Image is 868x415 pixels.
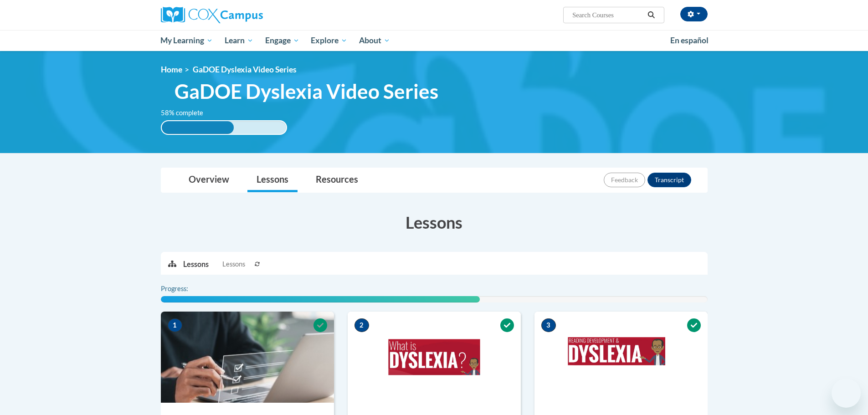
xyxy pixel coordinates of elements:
span: My Learning [160,35,213,46]
a: Lessons [247,168,298,192]
button: Search [644,10,658,20]
span: En español [670,36,709,45]
span: Learn [225,35,253,46]
a: Explore [305,30,353,51]
img: Course Image [534,312,708,403]
a: Resources [307,168,367,192]
span: Lessons [222,259,245,269]
label: Progress: [161,284,213,294]
a: En español [664,31,714,50]
input: Search Courses [571,10,644,20]
a: Engage [259,30,305,51]
span: About [359,35,390,46]
p: Lessons [183,259,209,269]
div: Main menu [147,30,721,51]
label: 58% complete [161,108,213,118]
button: Feedback [604,173,645,187]
a: My Learning [155,30,219,51]
span: 1 [168,318,182,332]
span: GaDOE Dyslexia Video Series [193,65,297,74]
iframe: Button to launch messaging window [832,379,861,408]
img: Course Image [161,312,334,403]
span: Explore [311,35,347,46]
h3: Lessons [161,211,708,234]
span: Engage [265,35,299,46]
button: Transcript [647,173,691,187]
a: About [353,30,396,51]
span: 2 [354,318,369,332]
a: Overview [180,168,238,192]
button: Account Settings [680,7,708,21]
a: Cox Campus [161,7,334,23]
div: 58% complete [162,121,234,134]
img: Cox Campus [161,7,263,23]
img: Course Image [348,312,521,403]
a: Home [161,65,182,74]
span: GaDOE Dyslexia Video Series [175,79,438,103]
span: 3 [541,318,556,332]
a: Learn [219,30,259,51]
